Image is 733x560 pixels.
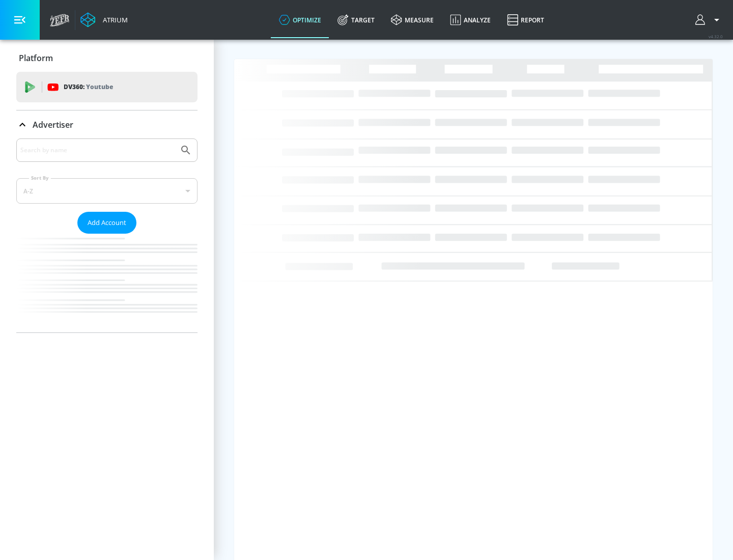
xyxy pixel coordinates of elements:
[16,44,198,72] div: Platform
[499,2,552,38] a: Report
[86,81,113,92] p: Youtube
[16,178,198,204] div: A-Z
[383,2,442,38] a: measure
[99,15,128,24] div: Atrium
[16,138,198,332] div: Advertiser
[16,110,198,139] div: Advertiser
[20,144,175,157] input: Search by name
[16,72,198,102] div: DV360: Youtube
[19,52,53,64] p: Platform
[271,2,329,38] a: optimize
[29,175,51,181] label: Sort By
[709,34,723,39] span: v 4.32.0
[329,2,383,38] a: Target
[88,217,126,229] span: Add Account
[64,81,113,93] p: DV360:
[33,119,73,130] p: Advertiser
[442,2,499,38] a: Analyze
[16,234,198,332] nav: list of Advertiser
[77,212,136,234] button: Add Account
[80,12,128,27] a: Atrium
